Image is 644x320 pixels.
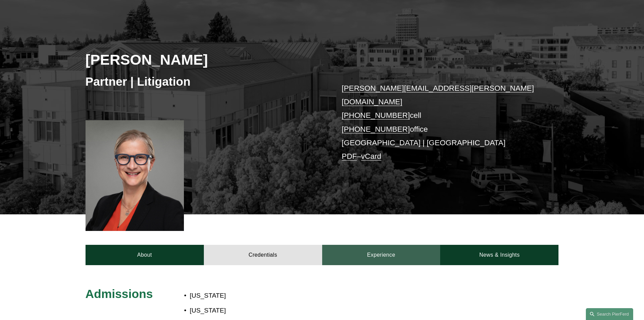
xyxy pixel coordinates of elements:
a: [PERSON_NAME][EMAIL_ADDRESS][PERSON_NAME][DOMAIN_NAME] [342,84,534,106]
a: Search this site [586,308,633,320]
h3: Partner | Litigation [86,74,322,89]
a: Experience [322,245,440,265]
a: About [86,245,204,265]
a: News & Insights [440,245,558,265]
h2: [PERSON_NAME] [86,51,322,68]
a: PDF [342,152,357,161]
a: Credentials [204,245,322,265]
p: cell office [GEOGRAPHIC_DATA] | [GEOGRAPHIC_DATA] – [342,82,539,164]
a: [PHONE_NUMBER] [342,111,410,120]
a: [PHONE_NUMBER] [342,125,410,133]
p: [US_STATE] [190,305,361,317]
span: Admissions [86,287,153,300]
a: vCard [361,152,381,161]
p: [US_STATE] [190,290,361,302]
